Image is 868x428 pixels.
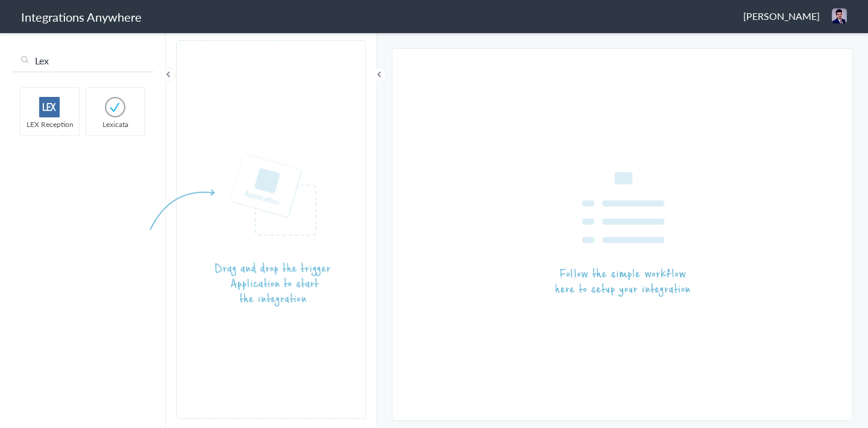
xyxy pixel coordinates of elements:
[743,9,820,23] span: [PERSON_NAME]
[86,119,145,129] span: Lexicata
[149,153,330,306] img: instruction-trigger.png
[24,97,75,117] img: lex-app-logo.svg
[555,172,690,297] img: instruction-workflow.png
[832,8,847,23] img: 6cb3bdef-2cb1-4bb6-a8e6-7bc585f3ab5e.jpeg
[20,119,79,129] span: LEX Reception
[12,49,154,72] input: Search...
[21,8,142,25] h1: Integrations Anywhere
[90,97,141,117] img: lexicata.png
